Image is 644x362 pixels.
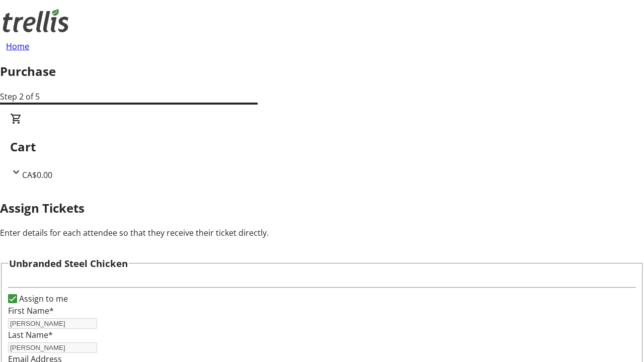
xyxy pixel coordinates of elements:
label: Assign to me [17,293,68,305]
h2: Cart [10,138,634,156]
h3: Unbranded Steel Chicken [9,256,128,270]
label: First Name* [8,305,54,316]
div: CartCA$0.00 [10,113,634,181]
span: CA$0.00 [22,169,52,180]
label: Last Name* [8,329,53,340]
